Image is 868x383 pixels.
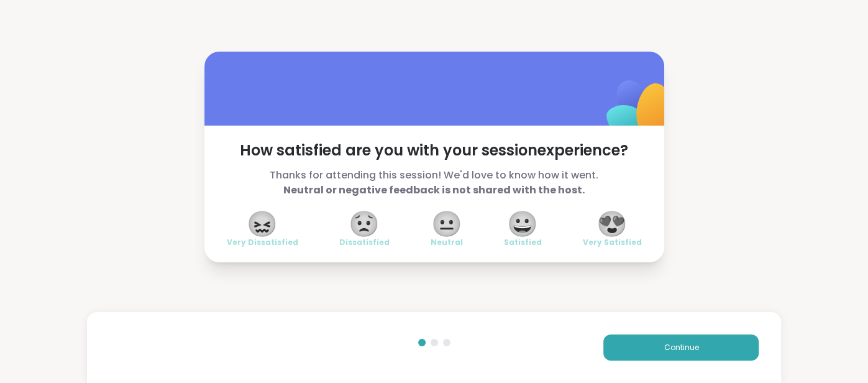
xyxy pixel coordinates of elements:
b: Neutral or negative feedback is not shared with the host. [283,183,585,197]
img: ShareWell Logomark [577,48,701,172]
span: 😀 [507,213,538,235]
span: Dissatisfied [339,238,390,247]
span: 😐 [431,213,462,235]
button: Continue [603,335,759,361]
span: Very Dissatisfied [227,238,298,247]
span: Neutral [431,238,463,247]
span: 😟 [349,213,380,235]
span: Satisfied [504,238,542,247]
span: How satisfied are you with your session experience? [227,141,642,160]
span: 😖 [247,213,278,235]
span: Thanks for attending this session! We'd love to know how it went. [227,168,642,198]
span: Very Satisfied [583,238,642,247]
span: 😍 [596,213,628,235]
span: Continue [664,342,698,353]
